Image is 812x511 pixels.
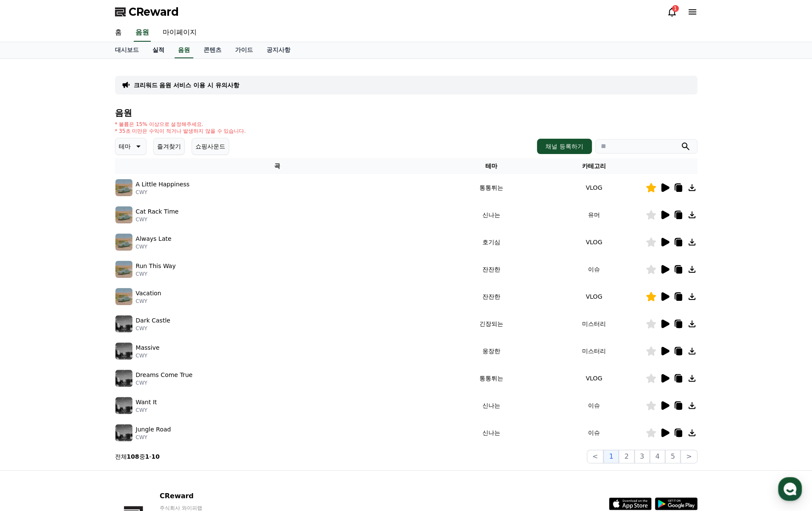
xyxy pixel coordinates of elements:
[156,24,204,42] a: 마이페이지
[115,288,132,305] img: music
[136,180,190,189] p: A Little Happiness
[260,42,297,58] a: 공지사항
[197,42,228,58] a: 콘텐츠
[440,174,542,201] td: 통통튀는
[542,228,645,256] td: VLOG
[136,207,179,216] p: Cat Rack Time
[136,352,160,359] p: CWY
[115,138,146,155] button: 테마
[78,283,88,290] span: 대화
[108,42,146,58] a: 대시보드
[145,453,149,460] strong: 1
[672,5,679,12] div: 1
[136,216,179,223] p: CWY
[136,271,176,277] p: CWY
[650,450,665,463] button: 4
[634,450,650,463] button: 3
[115,424,132,441] img: music
[115,206,132,223] img: music
[115,397,132,414] img: music
[440,365,542,392] td: 통통튀는
[136,262,176,271] p: Run This Way
[115,5,179,19] a: CReward
[542,365,645,392] td: VLOG
[115,121,246,128] p: * 볼륨은 15% 이상으로 설정해주세요.
[153,138,185,155] button: 즐겨찾기
[440,392,542,419] td: 신나는
[136,398,157,407] p: Want It
[108,24,129,42] a: 홈
[160,491,264,501] p: CReward
[136,243,172,250] p: CWY
[440,158,542,174] th: 테마
[542,310,645,337] td: 미스터리
[152,453,160,460] strong: 10
[542,392,645,419] td: 이슈
[136,234,172,243] p: Always Late
[542,201,645,228] td: 유머
[228,42,260,58] a: 가이드
[119,140,131,152] p: 테마
[27,283,32,289] span: 홈
[542,256,645,283] td: 이슈
[115,370,132,387] img: music
[440,201,542,228] td: 신나는
[110,270,164,291] a: 설정
[667,7,677,17] a: 1
[129,5,179,19] span: CReward
[136,380,193,386] p: CWY
[537,139,591,154] button: 채널 등록하기
[175,42,193,58] a: 음원
[440,419,542,446] td: 신나는
[115,452,160,461] p: 전체 중 -
[136,434,171,441] p: CWY
[134,81,239,89] a: 크리워드 음원 서비스 이용 시 유의사항
[127,453,139,460] strong: 108
[587,450,603,463] button: <
[542,283,645,310] td: VLOG
[680,450,697,463] button: >
[136,316,170,325] p: Dark Castle
[115,179,132,196] img: music
[440,228,542,256] td: 호기심
[542,337,645,365] td: 미스터리
[603,450,619,463] button: 1
[136,189,190,196] p: CWY
[440,256,542,283] td: 잔잔한
[136,343,160,352] p: Massive
[115,343,132,360] img: music
[115,234,132,251] img: music
[665,450,680,463] button: 5
[115,128,246,134] p: * 35초 미만은 수익이 적거나 발생하지 않을 수 있습니다.
[440,337,542,365] td: 웅장한
[56,270,110,291] a: 대화
[192,138,229,155] button: 쇼핑사운드
[3,270,56,291] a: 홈
[115,315,132,332] img: music
[619,450,634,463] button: 2
[542,419,645,446] td: 이슈
[146,42,171,58] a: 실적
[542,158,645,174] th: 카테고리
[136,325,170,332] p: CWY
[136,289,161,298] p: Vacation
[136,425,171,434] p: Jungle Road
[136,298,161,305] p: CWY
[136,407,157,414] p: CWY
[440,310,542,337] td: 긴장되는
[542,174,645,201] td: VLOG
[115,108,697,117] h4: 음원
[115,261,132,278] img: music
[132,283,142,289] span: 설정
[440,283,542,310] td: 잔잔한
[115,158,440,174] th: 곡
[136,371,193,380] p: Dreams Come True
[134,24,151,42] a: 음원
